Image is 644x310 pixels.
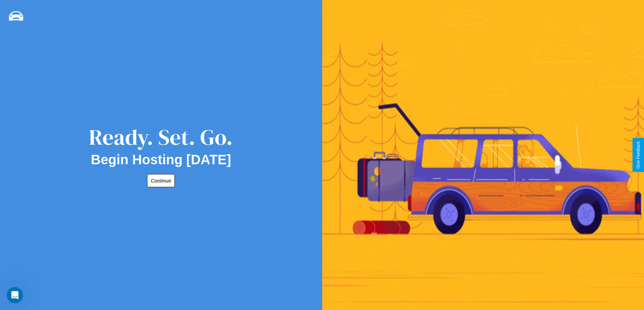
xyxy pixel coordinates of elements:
iframe: Intercom live chat [7,287,23,303]
div: Ready. Set. Go. [89,122,233,152]
button: Continue [147,174,175,187]
div: Give Feedback [636,141,641,169]
h2: Begin Hosting [DATE] [91,152,231,167]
